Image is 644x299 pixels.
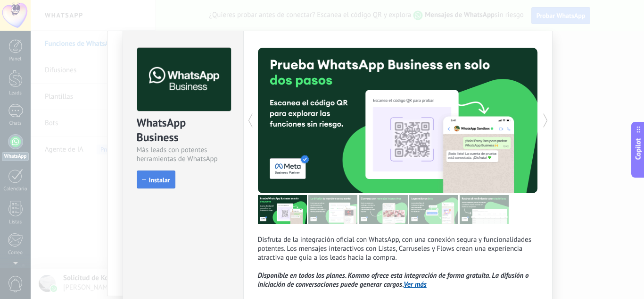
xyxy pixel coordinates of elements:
div: WhatsApp Business [137,115,230,145]
span: Instalar [149,177,170,183]
span: Copilot [634,138,643,160]
img: tour_image_7a4924cebc22ed9e3259523e50fe4fd6.png [258,195,307,224]
div: Más leads con potentes herramientas de WhatsApp [137,145,230,163]
i: Disponible en todos los planes. Kommo ofrece esta integración de forma gratuita. La difusión o in... [258,271,529,289]
img: tour_image_1009fe39f4f058b759f0df5a2b7f6f06.png [359,195,408,224]
a: Ver más [404,280,427,289]
img: logo_main.png [137,48,231,111]
p: Disfruta de la integración oficial con WhatsApp, con una conexión segura y funcionalidades potent... [258,235,538,289]
img: tour_image_cc27419dad425b0ae96c2716632553fa.png [308,195,357,224]
img: tour_image_62c9952fc9cf984da8d1d2aa2c453724.png [409,195,458,224]
button: Instalar [137,171,175,188]
img: tour_image_cc377002d0016b7ebaeb4dbe65cb2175.png [460,195,509,224]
